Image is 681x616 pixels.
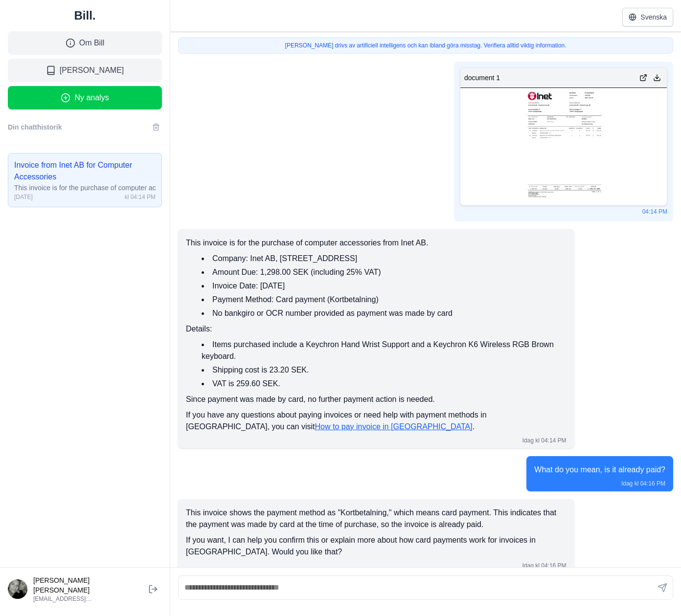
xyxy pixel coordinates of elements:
[33,575,144,595] p: [PERSON_NAME] [PERSON_NAME]
[202,378,567,390] li: VAT is 259.60 SEK.
[186,42,665,49] p: [PERSON_NAME] drivs av artificiell intelligens och kan ibland göra misstag. Verifiera alltid vikt...
[144,580,162,598] a: Logga ut
[186,507,567,530] p: This invoice shows the payment method as "Kortbetalning," which means card payment. This indicate...
[186,534,567,558] p: If you want, I can help you confirm this or explain more about how card payments work for invoice...
[186,323,567,335] p: Details:
[534,464,665,476] p: What do you mean, is it already paid?
[74,92,109,104] span: Ny analys
[125,193,156,201] span: kl 04:14 PM
[60,65,124,76] span: [PERSON_NAME]
[460,208,667,216] div: 04:14 PM
[186,237,567,249] p: This invoice is for the purchase of computer accessories from Inet AB.
[8,59,162,82] a: [PERSON_NAME]
[8,8,162,23] a: Bill.
[202,280,567,292] li: Invoice Date: [DATE]
[464,73,637,83] span: document 1
[522,88,605,205] img: PDF förhandsgranskning
[33,595,92,603] p: [EMAIL_ADDRESS][DOMAIN_NAME]
[8,31,162,55] a: Om Bill
[14,193,33,201] span: [DATE]
[202,266,567,278] li: Amount Due: 1,298.00 SEK (including 25% VAT)
[202,364,567,376] li: Shipping cost is 23.20 SEK.
[315,422,472,431] a: How to pay invoice in [GEOGRAPHIC_DATA]
[150,121,162,133] button: Rensa historik
[8,579,27,599] img: Karl
[186,409,567,433] p: If you have any questions about paying invoices or need help with payment methods in [GEOGRAPHIC_...
[202,308,567,319] li: No bankgiro or OCR number provided as payment was made by card
[186,437,567,444] div: Idag kl 04:14 PM
[622,8,673,26] button: Svenska
[534,480,665,487] div: Idag kl 04:16 PM
[202,253,567,264] li: Company: Inet AB, [STREET_ADDRESS]
[202,339,567,362] li: Items purchased include a Keychron Hand Wrist Support and a Keychron K6 Wireless RGB Brown keyboard.
[202,294,567,306] li: Payment Method: Card payment (Kortbetalning)
[79,37,105,49] span: Om Bill
[8,122,62,132] h2: Din chatthistorik
[186,394,567,405] p: Since payment was made by card, no further payment action is needed.
[186,562,567,570] div: Idag kl 04:16 PM
[14,183,156,193] p: This invoice is for the purchase of computer accessories from Inet AB.
[14,159,156,183] h3: Invoice from Inet AB for Computer Accessories
[8,86,162,110] button: Ny analys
